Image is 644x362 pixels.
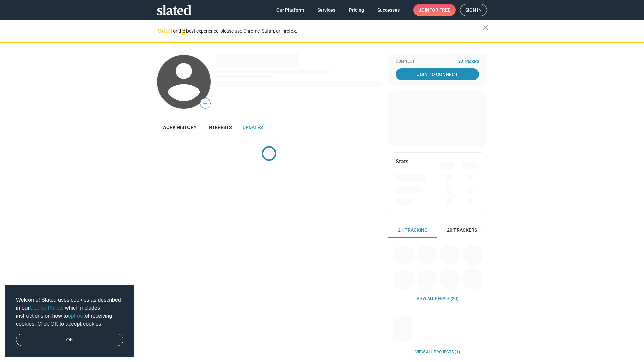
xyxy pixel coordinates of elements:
span: Successes [377,4,400,16]
span: Join [419,4,450,16]
span: Our Platform [276,4,304,16]
span: Welcome! Slated uses cookies as described in our , which includes instructions on how to of recei... [16,296,123,328]
span: Join To Connect [397,68,478,80]
a: Sign in [460,4,487,16]
a: View all People (20) [417,296,458,302]
span: Services [317,4,335,16]
span: Work history [162,125,197,130]
mat-icon: warning [158,26,166,35]
mat-card-title: Stats [396,158,408,165]
mat-icon: close [482,24,490,32]
a: Services [312,4,341,16]
a: Our Platform [271,4,309,16]
div: For the best experience, please use Chrome, Safari, or Firefox. [170,26,483,36]
span: 21 Tracking [398,227,428,233]
a: opt-out [68,313,85,319]
a: Work history [157,119,202,135]
a: Cookie Policy [30,305,62,311]
div: Connect [396,59,479,64]
span: — [200,99,210,108]
a: Joinfor free [413,4,456,16]
span: Pricing [349,4,364,16]
a: Join To Connect [396,68,479,80]
span: Updates [243,125,263,130]
a: View all Projects (1) [415,350,460,355]
span: 20 Trackers [458,59,479,64]
div: cookieconsent [5,285,134,357]
a: Pricing [343,4,369,16]
a: Updates [237,119,268,135]
a: Successes [372,4,405,16]
span: for free [429,4,450,16]
span: Sign in [465,4,482,16]
a: dismiss cookie message [16,334,123,346]
a: Interests [202,119,237,135]
span: 20 Trackers [447,227,477,233]
span: Interests [207,125,232,130]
